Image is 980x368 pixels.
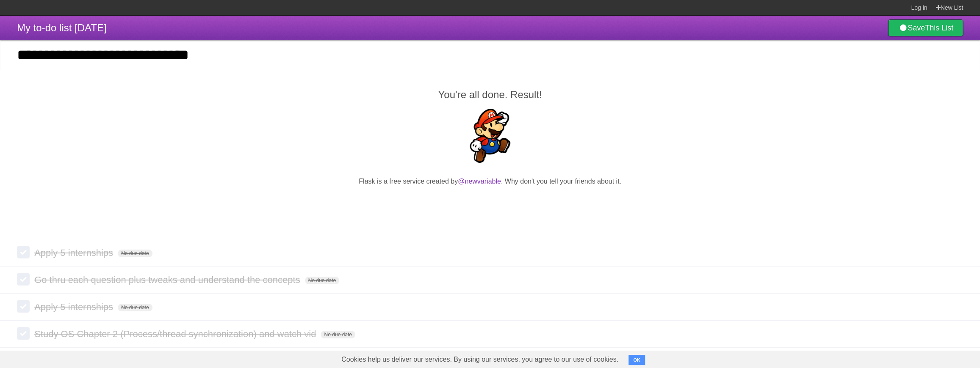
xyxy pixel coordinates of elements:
b: This List [925,24,953,32]
iframe: X Post Button [475,197,505,209]
label: Done [17,273,30,286]
span: No due date [118,304,152,311]
a: @newvariable [458,178,501,185]
h2: You're all done. Result! [17,87,963,102]
button: OK [628,355,645,365]
span: My to-do list [DATE] [17,22,107,33]
label: Done [17,300,30,313]
span: No due date [118,250,152,257]
span: No due date [305,277,339,284]
span: Apply 5 internships [34,247,115,258]
label: Done [17,327,30,340]
span: Go thru each question plus tweaks and understand the concepts [34,275,302,285]
p: Flask is a free service created by . Why don't you tell your friends about it. [17,176,963,187]
label: Done [17,246,30,258]
a: SaveThis List [888,19,963,36]
span: Study OS Chapter 2 (Process/thread synchronization) and watch vid [34,329,318,339]
img: Super Mario [463,109,517,163]
span: Apply 5 internships [34,302,115,312]
span: Cookies help us deliver our services. By using our services, you agree to our use of cookies. [333,351,627,368]
span: No due date [321,331,355,338]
